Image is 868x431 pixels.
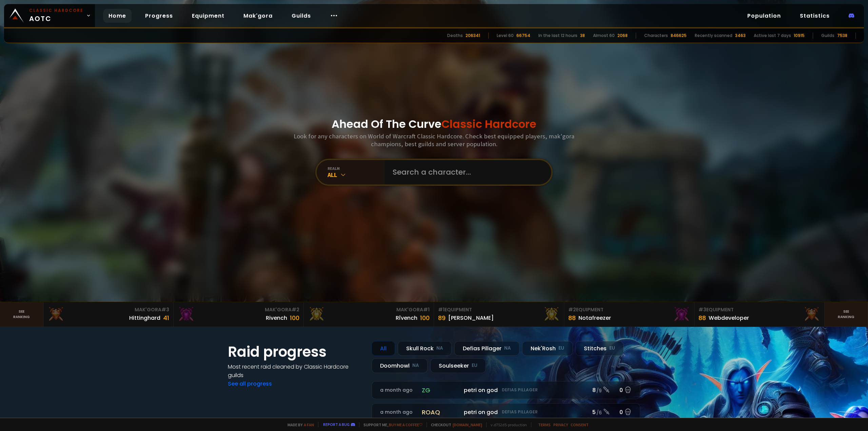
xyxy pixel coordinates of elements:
a: Statistics [794,9,835,23]
a: Progress [140,9,178,23]
div: 89 [438,313,446,322]
a: Buy me a coffee [389,422,422,427]
div: 3463 [735,33,746,39]
div: Rivench [266,314,287,322]
small: EU [609,345,615,352]
a: #3Equipment88Webdeveloper [694,302,825,327]
div: Stitches [575,341,624,356]
a: Mak'Gora#1Rîvench100 [304,302,434,327]
span: # 3 [698,306,706,313]
div: Nek'Rosh [522,341,573,356]
input: Search a character... [389,160,543,184]
small: EU [558,345,564,352]
a: a month agozgpetri on godDefias Pillager8 /90 [372,381,640,399]
div: 206341 [466,33,480,39]
div: Doomhowl [372,358,428,373]
small: NA [412,362,419,369]
div: 41 [163,313,169,322]
div: Notafreezer [578,314,611,322]
a: Terms [538,422,551,427]
span: v. d752d5 - production [486,422,527,427]
div: 100 [290,313,299,322]
div: Webdeveloper [709,314,749,322]
div: In the last 12 hours [538,33,577,39]
a: Classic HardcoreAOTC [4,4,95,27]
div: 7538 [837,33,847,39]
a: Guilds [286,9,316,23]
small: Classic Hardcore [29,7,83,14]
span: Classic Hardcore [441,116,536,132]
div: Equipment [438,306,560,313]
div: Almost 60 [593,33,615,39]
span: Made by [283,422,314,427]
a: [DOMAIN_NAME] [453,422,482,427]
small: NA [504,345,511,352]
div: 88 [568,313,576,322]
a: #2Equipment88Notafreezer [564,302,694,327]
a: See all progress [228,380,272,388]
div: Guilds [821,33,834,39]
span: # 1 [423,306,430,313]
a: Population [742,9,786,23]
h3: Look for any characters on World of Warcraft Classic Hardcore. Check best equipped players, mak'g... [291,132,577,148]
div: Deaths [447,33,463,39]
a: a month agoroaqpetri on godDefias Pillager5 /60 [372,403,640,421]
div: All [372,341,395,356]
span: Checkout [427,422,482,427]
div: 38 [580,33,585,39]
span: # 2 [292,306,299,313]
a: Privacy [553,422,568,427]
div: Equipment [698,306,820,313]
div: Active last 7 days [754,33,791,39]
div: [PERSON_NAME] [448,314,494,322]
div: Mak'Gora [47,306,169,313]
h4: Most recent raid cleaned by Classic Hardcore guilds [228,363,363,379]
div: 10915 [794,33,805,39]
div: 66754 [516,33,530,39]
div: Equipment [568,306,690,313]
span: AOTC [29,7,83,24]
span: Support me, [359,422,422,427]
span: # 1 [438,306,445,313]
a: Consent [571,422,589,427]
div: Level 60 [497,33,514,39]
a: Report a bug [323,422,350,427]
a: Home [103,9,132,23]
small: NA [436,345,443,352]
div: Characters [644,33,668,39]
div: Mak'Gora [178,306,299,313]
div: Rîvench [396,314,417,322]
div: realm [328,166,384,171]
h1: Ahead Of The Curve [332,116,536,132]
a: a fan [304,422,314,427]
a: Mak'Gora#3Hittinghard41 [43,302,174,327]
div: 100 [420,313,430,322]
a: Mak'gora [238,9,278,23]
div: Defias Pillager [454,341,519,356]
div: Recently scanned [695,33,732,39]
div: 88 [698,313,706,322]
a: Equipment [186,9,230,23]
span: # 2 [568,306,576,313]
div: Skull Rock [398,341,452,356]
div: Soulseeker [430,358,486,373]
h1: Raid progress [228,341,363,363]
span: # 3 [161,306,169,313]
div: 2068 [617,33,628,39]
div: All [328,171,384,179]
div: 846625 [671,33,687,39]
a: Seeranking [825,302,868,327]
a: #1Equipment89[PERSON_NAME] [434,302,564,327]
small: EU [472,362,477,369]
div: Mak'Gora [308,306,430,313]
div: Hittinghard [129,314,160,322]
a: Mak'Gora#2Rivench100 [174,302,304,327]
